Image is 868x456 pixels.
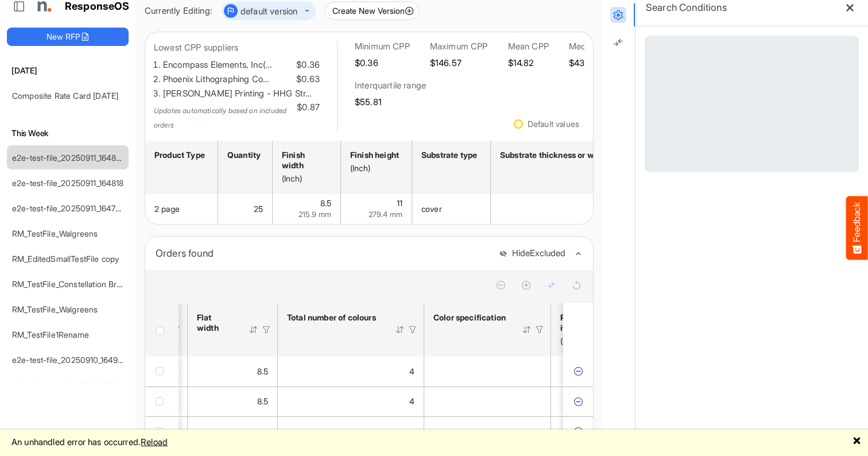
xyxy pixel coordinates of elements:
button: Exclude [572,366,584,377]
span: $0.36 [294,58,320,72]
span: 8.5 [257,366,268,376]
span: 8.5 [257,396,268,406]
a: e2e-test-file_20250911_164826 [12,153,126,163]
div: (Inch) [350,163,399,173]
div: Filter Icon [408,324,418,335]
div: Price per item [560,312,613,333]
h5: $146.57 [430,58,488,68]
h6: Interquartile range [355,80,426,91]
div: Substrate thickness or weight [500,150,617,160]
button: Create New Version [325,2,419,20]
span: cover [421,204,442,214]
td: 4 is template cell Column Header httpsnorthellcomontologiesmapping-rulesfeaturehastotalcolours [278,387,424,416]
div: Quantity [227,150,259,160]
td: checkbox [145,357,179,387]
td: is template cell Column Header httpsnorthellcomontologiesmapping-rulesfeaturehascolourspecification [424,387,551,416]
a: Reload [141,436,168,447]
button: HideExcluded [499,249,565,258]
div: Finish width [282,150,328,171]
td: 8.5 is template cell Column Header httpsnorthellcomontologiesmapping-rulesmeasurementhasflatsizew... [188,387,278,416]
td: 0.626 is template cell Column Header price-per-item [551,387,657,416]
h6: This Week [7,127,129,140]
a: e2e-test-file_20250911_164818 [12,178,124,188]
span: 8.5 [320,198,331,208]
td: checkbox [145,416,179,446]
div: Total number of colours [287,312,380,323]
a: Composite Rate Card [DATE] [12,91,118,101]
li: [PERSON_NAME] Printing - HHG Str… [163,87,320,101]
span: 11 [397,198,402,208]
td: 80 is template cell Column Header httpsnorthellcomontologiesmapping-rulesmaterialhasmaterialthick... [491,194,630,224]
span: $0.63 [294,72,320,87]
span: 4 [409,396,414,406]
button: Exclude [572,396,584,407]
div: Filter Icon [534,324,545,335]
td: cover is template cell Column Header httpsnorthellcomontologiesmapping-rulesmaterialhassubstratem... [412,194,491,224]
button: New RFP [7,28,129,46]
a: RM_EditedSmallTestFile copy [12,254,119,264]
td: 1 is template cell Column Header price-per-item [551,416,657,446]
h6: Mean CPP [508,41,549,52]
li: Phoenix Lithographing Co… [163,72,320,87]
a: RM_TestFile_Walgreens [12,304,98,314]
div: Default values [528,120,579,128]
h6: Median CPP [569,41,617,52]
a: e2e-test-file_20250911_164738 [12,203,125,213]
div: Substrate type [421,150,478,160]
span: 25 [254,204,263,214]
h6: Maximum CPP [430,41,488,52]
h5: $14.82 [508,58,549,68]
div: Filter Icon [261,324,272,335]
button: Feedback [846,196,868,260]
button: Exclude [572,426,584,437]
td: 25 is template cell Column Header httpsnorthellcomontologiesmapping-rulesorderhasquantity [218,194,273,224]
td: 4 is template cell Column Header httpsnorthellcomontologiesmapping-rulesfeaturehastotalcolours [278,357,424,387]
div: Color specification [433,312,507,323]
a: e2e-test-file_20250910_164946 [12,355,128,365]
td: checkbox [145,387,179,416]
span: 215.9 mm [299,210,331,219]
div: Orders found [156,245,490,261]
h1: ResponseOS [65,1,130,13]
div: Flat width [197,312,234,333]
td: is template cell Column Header httpsnorthellcomontologiesmapping-rulesfeaturehascolourspecification [424,357,551,387]
div: (Inch) [282,173,328,184]
td: ed12624e-efdb-4bce-b985-367ffad6b243 is template cell Column Header [563,416,595,446]
li: Encompass Elements, Inc(… [163,58,320,72]
h5: $0.36 [355,58,410,68]
div: Currently Editing: [145,4,212,18]
span: 4 [409,366,414,376]
div: ($) [560,336,613,346]
td: 8.5 is template cell Column Header httpsnorthellcomontologiesmapping-rulesmeasurementhasfinishsiz... [273,194,341,224]
h6: [DATE] [7,64,129,77]
th: Header checkbox [145,303,179,357]
td: c103fcc1-f0c9-42a5-85e4-dc5ce029180a is template cell Column Header [563,387,595,416]
td: 2 page is template cell Column Header product-type [145,194,218,224]
a: 🗙 [852,434,861,449]
div: Finish height [350,150,399,160]
a: RM_TestFile_Walgreens [12,229,98,238]
div: Product Type [154,150,205,160]
a: RM_TestFile_Constellation Brands - ROS prices [12,279,184,289]
td: 0.36 is template cell Column Header price-per-item [551,357,657,387]
td: 74cbd887-9f07-4df7-a139-8635105e3236 is template cell Column Header [563,357,595,387]
td: is template cell Column Header httpsnorthellcomontologiesmapping-rulesfeaturehastotalcolours [278,416,424,446]
span: 2 page [154,204,180,214]
td: 11 is template cell Column Header httpsnorthellcomontologiesmapping-rulesmeasurementhasfinishsize... [341,194,412,224]
h5: $43.22 [569,58,617,68]
h5: $55.81 [355,97,426,107]
span: $0.87 [294,101,320,115]
p: Lowest CPP suppliers [154,41,320,55]
td: 8.5 is template cell Column Header httpsnorthellcomontologiesmapping-rulesmeasurementhasflatsizew... [188,357,278,387]
span: 279.4 mm [369,210,402,219]
td: is template cell Column Header httpsnorthellcomontologiesmapping-rulesfeaturehascolourspecification [424,416,551,446]
em: Updates automatically based on included orders [154,106,286,129]
div: Loading... [645,36,859,172]
a: RM_TestFile1Rename [12,330,89,339]
h6: Minimum CPP [355,41,410,52]
td: is template cell Column Header httpsnorthellcomontologiesmapping-rulesmeasurementhasflatsizewidth [188,416,278,446]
